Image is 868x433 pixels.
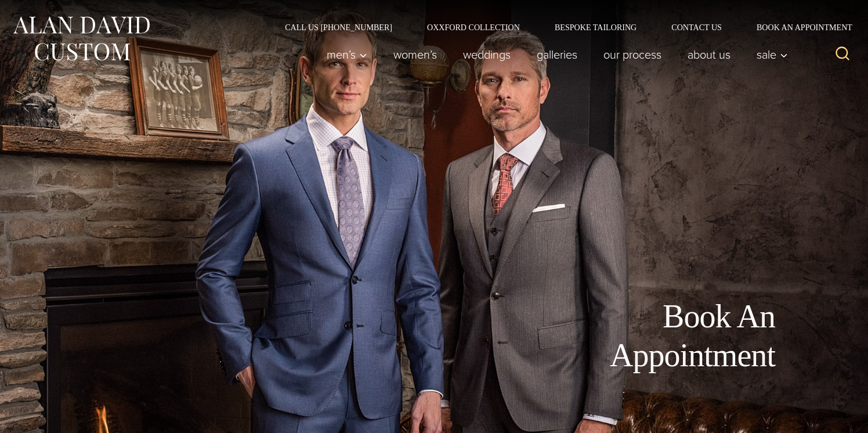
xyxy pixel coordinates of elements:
a: weddings [450,43,524,66]
a: Contact Us [654,23,739,31]
a: Bespoke Tailoring [537,23,654,31]
nav: Secondary Navigation [267,23,856,31]
button: View Search Form [829,41,856,68]
a: Oxxford Collection [410,23,537,31]
a: Call Us [PHONE_NUMBER] [267,23,410,31]
span: Sale [757,49,788,60]
a: Book an Appointment [739,23,856,31]
a: Galleries [524,43,591,66]
a: Women’s [381,43,450,66]
h1: Book An Appointment [514,297,775,375]
img: Alan David Custom [12,13,151,64]
nav: Primary Navigation [314,43,794,66]
span: Men’s [327,49,367,60]
a: About Us [675,43,744,66]
a: Our Process [591,43,675,66]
